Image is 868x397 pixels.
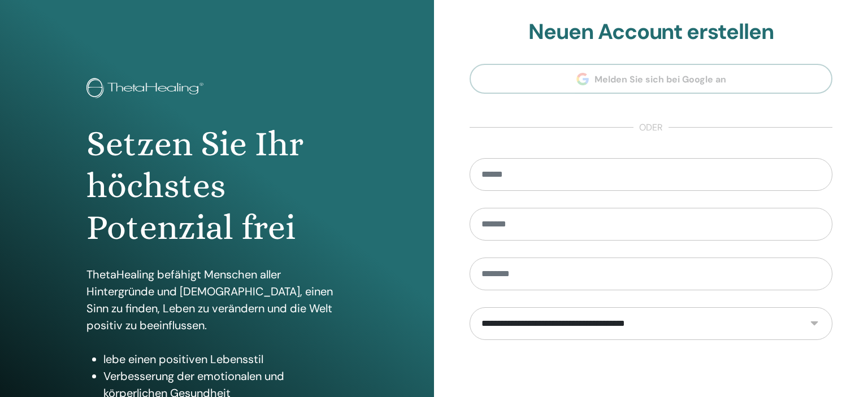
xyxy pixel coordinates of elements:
[470,19,832,45] h2: Neuen Account erstellen
[86,123,348,249] h1: Setzen Sie Ihr höchstes Potenzial frei
[103,351,348,368] li: lebe einen positiven Lebensstil
[633,121,669,134] span: oder
[86,266,348,334] p: ThetaHealing befähigt Menschen aller Hintergründe und [DEMOGRAPHIC_DATA], einen Sinn zu finden, L...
